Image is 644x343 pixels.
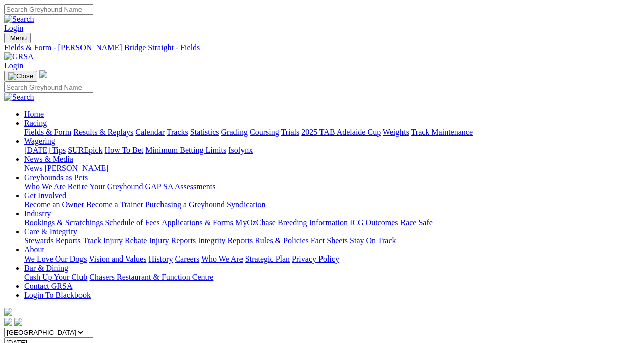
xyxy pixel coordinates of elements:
a: Results & Replays [73,128,133,136]
a: Bookings & Scratchings [24,218,103,227]
input: Search [4,4,93,15]
a: Home [24,110,44,118]
a: Coursing [250,128,279,136]
a: Careers [175,254,199,263]
a: Greyhounds as Pets [24,173,88,182]
a: Stewards Reports [24,236,80,245]
a: Privacy Policy [292,254,339,263]
a: Tracks [167,128,188,136]
img: Search [4,15,34,24]
a: Strategic Plan [245,254,290,263]
input: Search [4,82,93,93]
a: Track Maintenance [411,128,473,136]
div: Racing [24,128,640,137]
div: About [24,254,640,264]
a: Login To Blackbook [24,291,91,299]
a: Breeding Information [278,218,348,227]
a: GAP SA Assessments [145,182,216,191]
a: Contact GRSA [24,282,72,290]
a: Isolynx [228,146,253,154]
a: Weights [383,128,409,136]
a: Calendar [135,128,165,136]
div: Greyhounds as Pets [24,182,640,191]
img: logo-grsa-white.png [39,70,47,78]
a: Statistics [190,128,219,136]
a: Fact Sheets [311,236,348,245]
img: GRSA [4,52,34,61]
a: Care & Integrity [24,227,77,236]
img: twitter.svg [14,318,22,326]
a: Become an Owner [24,200,84,209]
div: Bar & Dining [24,273,640,282]
a: Login [4,61,23,70]
a: Who We Are [24,182,66,191]
a: Minimum Betting Limits [145,146,226,154]
div: Care & Integrity [24,236,640,245]
a: News [24,164,42,173]
a: Get Involved [24,191,66,200]
a: 2025 TAB Adelaide Cup [301,128,381,136]
a: Login [4,24,23,32]
a: Industry [24,209,51,218]
a: About [24,245,44,254]
span: Menu [10,34,27,42]
a: Wagering [24,137,55,145]
button: Toggle navigation [4,33,31,43]
a: We Love Our Dogs [24,254,87,263]
a: SUREpick [68,146,102,154]
a: Integrity Reports [198,236,253,245]
a: Become a Trainer [86,200,143,209]
img: Close [8,72,33,80]
a: Retire Your Greyhound [68,182,143,191]
a: Racing [24,119,47,127]
div: News & Media [24,164,640,173]
a: Trials [281,128,299,136]
a: Who We Are [201,254,243,263]
a: MyOzChase [235,218,276,227]
a: Stay On Track [350,236,396,245]
a: Cash Up Your Club [24,273,87,281]
a: Fields & Form [24,128,71,136]
a: Rules & Policies [255,236,309,245]
a: [PERSON_NAME] [44,164,108,173]
a: Schedule of Fees [105,218,159,227]
a: News & Media [24,155,73,163]
a: Syndication [227,200,265,209]
button: Toggle navigation [4,71,37,82]
a: Chasers Restaurant & Function Centre [89,273,213,281]
a: Applications & Forms [162,218,233,227]
a: Grading [221,128,248,136]
div: Wagering [24,146,640,155]
a: Injury Reports [149,236,196,245]
a: Vision and Values [89,254,146,263]
img: Search [4,93,34,102]
a: History [148,254,173,263]
a: How To Bet [105,146,144,154]
a: Race Safe [400,218,432,227]
a: ICG Outcomes [350,218,398,227]
a: Bar & Dining [24,264,68,272]
a: [DATE] Tips [24,146,66,154]
div: Get Involved [24,200,640,209]
img: logo-grsa-white.png [4,308,12,316]
a: Fields & Form - [PERSON_NAME] Bridge Straight - Fields [4,43,640,52]
a: Track Injury Rebate [83,236,147,245]
a: Purchasing a Greyhound [145,200,225,209]
img: facebook.svg [4,318,12,326]
div: Industry [24,218,640,227]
